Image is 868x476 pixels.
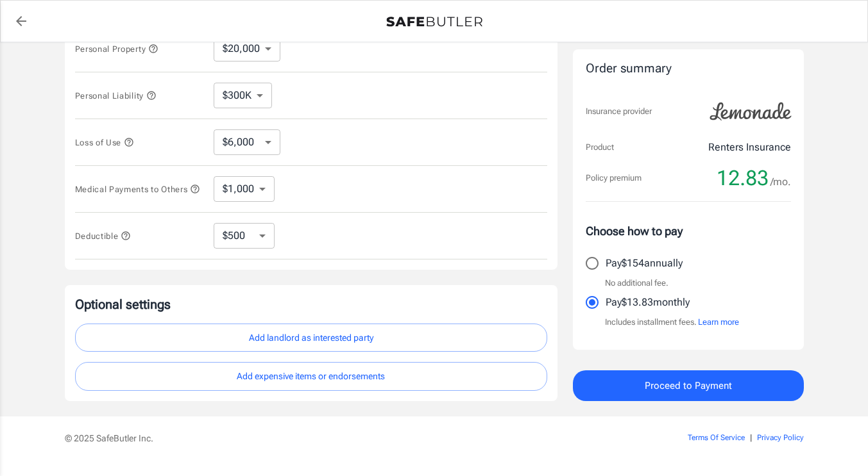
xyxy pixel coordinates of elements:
[75,181,201,197] button: Medical Payments to Others
[586,141,614,154] p: Product
[75,138,134,147] span: Loss of Use
[645,377,732,394] span: Proceed to Payment
[75,185,201,194] span: Medical Payments to Others
[75,88,157,103] button: Personal Liability
[698,316,739,329] button: Learn more
[75,324,547,352] button: Add landlord as interested party
[75,362,547,391] button: Add expensive items or endorsements
[586,172,642,185] p: Policy premium
[586,60,791,78] div: Order summary
[586,222,791,240] p: Choose how to pay
[573,370,804,401] button: Proceed to Payment
[65,432,615,445] p: © 2025 SafeButler Inc.
[605,277,668,290] p: No additional fee.
[586,105,652,118] p: Insurance provider
[606,256,683,271] p: Pay $154 annually
[75,91,157,101] span: Personal Liability
[75,231,132,241] span: Deductible
[8,8,34,34] a: back to quotes
[688,433,745,442] a: Terms Of Service
[770,173,791,191] span: /mo.
[75,135,134,150] button: Loss of Use
[750,433,752,442] span: |
[717,165,769,191] span: 12.83
[75,44,158,54] span: Personal Property
[757,433,804,442] a: Privacy Policy
[606,295,690,310] p: Pay $13.83 monthly
[75,228,132,243] button: Deductible
[708,140,791,155] p: Renters Insurance
[75,295,547,313] p: Optional settings
[702,94,799,129] img: Lemonade
[605,316,739,329] p: Includes installment fees.
[75,41,158,56] button: Personal Property
[386,17,482,27] img: Back to quotes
